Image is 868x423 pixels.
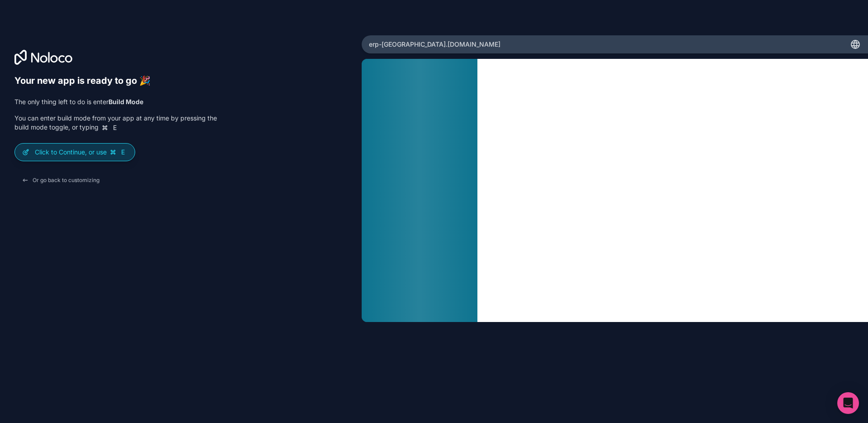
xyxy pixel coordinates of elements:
span: E [119,149,127,156]
span: erp-[GEOGRAPHIC_DATA] .[DOMAIN_NAME] [369,40,500,49]
p: You can enter build mode from your app at any time by pressing the build mode toggle, or typing [14,114,217,132]
h6: Your new app is ready to go 🎉 [14,75,217,87]
strong: Build Mode [108,98,143,106]
div: Open Intercom Messenger [837,392,859,414]
span: E [111,124,118,131]
p: Click to Continue, or use [35,148,127,157]
p: The only thing left to do is enter [14,97,217,106]
button: Or go back to customizing [14,172,107,188]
